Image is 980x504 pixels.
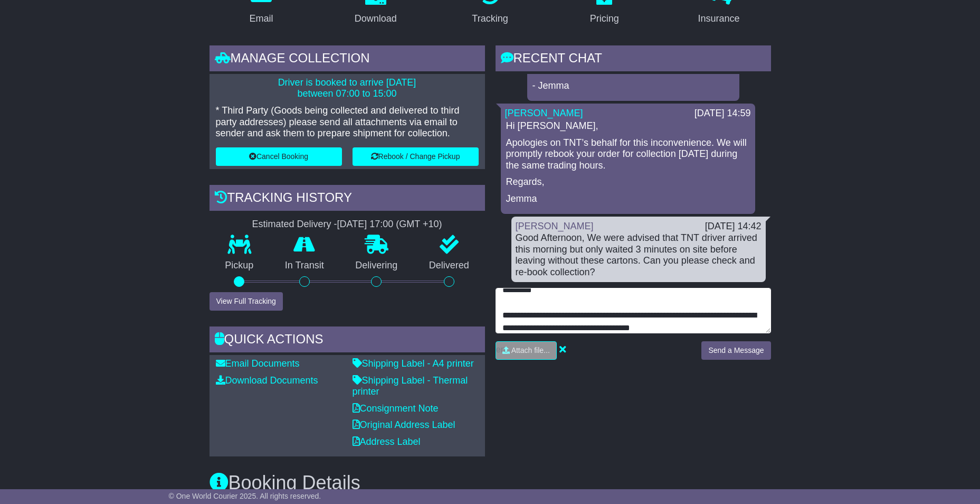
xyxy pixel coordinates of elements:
[353,375,468,397] a: Shipping Label - Thermal printer
[355,12,397,26] div: Download
[694,108,751,119] div: [DATE] 14:59
[506,176,750,188] p: Regards,
[701,341,770,360] button: Send a Message
[353,147,479,166] button: Rebook / Change Pickup
[413,260,485,272] p: Delivered
[516,232,762,278] div: Good Afternoon, We were advised that TNT driver arrived this morning but only waited 3 minutes on...
[249,12,273,26] div: Email
[216,105,479,139] p: * Third Party (Goods being collected and delivered to third party addresses) please send all atta...
[505,108,583,118] a: [PERSON_NAME]
[216,358,300,369] a: Email Documents
[337,219,442,230] div: [DATE] 17:00 (GMT +10)
[590,12,619,26] div: Pricing
[353,419,455,430] a: Original Address Label
[506,137,750,172] p: Apologies on TNT’s behalf for this inconvenience. We will promptly rebook your order for collecti...
[210,45,485,74] div: Manage collection
[516,221,594,231] a: [PERSON_NAME]
[532,80,734,92] p: - Jemma
[506,120,750,132] p: Hi [PERSON_NAME],
[698,12,740,26] div: Insurance
[506,193,750,205] p: Jemma
[210,292,283,311] button: View Full Tracking
[216,147,342,166] button: Cancel Booking
[169,492,321,500] span: © One World Courier 2025. All rights reserved.
[353,436,421,447] a: Address Label
[210,185,485,213] div: Tracking history
[496,45,771,74] div: RECENT CHAT
[705,221,762,232] div: [DATE] 14:42
[353,358,474,369] a: Shipping Label - A4 printer
[216,77,479,100] p: Driver is booked to arrive [DATE] between 07:00 to 15:00
[472,12,508,26] div: Tracking
[269,260,340,272] p: In Transit
[210,472,771,493] h3: Booking Details
[353,403,439,414] a: Consignment Note
[216,375,318,386] a: Download Documents
[340,260,414,272] p: Delivering
[210,260,270,272] p: Pickup
[210,219,485,230] div: Estimated Delivery -
[210,326,485,355] div: Quick Actions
